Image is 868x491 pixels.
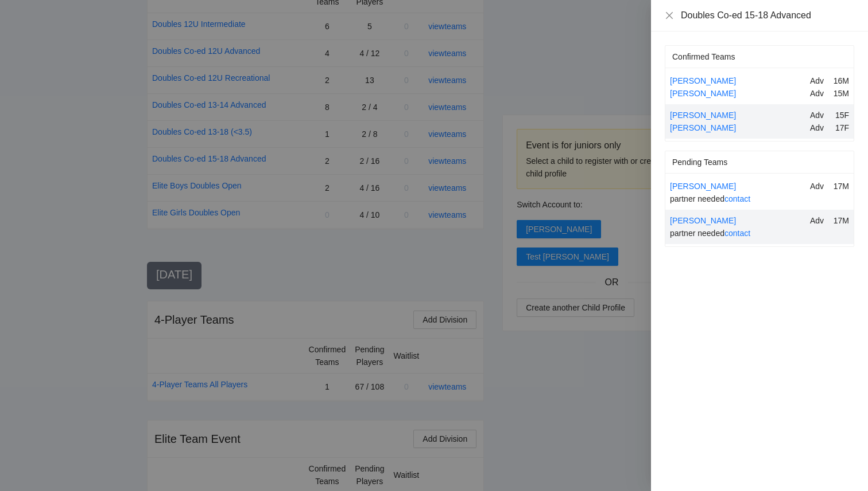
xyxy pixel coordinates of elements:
a: [PERSON_NAME] [670,216,736,225]
div: 16M [832,74,849,87]
div: 15F [832,109,849,121]
button: Close [665,11,674,21]
div: 17F [832,121,849,134]
a: contact [724,229,750,238]
div: Adv [810,121,827,134]
a: [PERSON_NAME] [670,182,736,191]
a: [PERSON_NAME] [670,76,736,85]
div: Adv [810,74,827,87]
div: Confirmed Teams [672,46,847,68]
span: partner needed [670,229,750,238]
div: 15M [832,87,849,100]
a: [PERSON_NAME] [670,111,736,120]
div: 17M [832,180,849,193]
span: close [665,11,674,20]
div: Doubles Co-ed 15-18 Advanced [681,9,854,22]
div: 17M [832,214,849,227]
div: Adv [810,87,827,100]
a: contact [724,194,750,203]
div: Adv [810,214,827,227]
a: [PERSON_NAME] [670,89,736,98]
div: Adv [810,180,827,193]
div: Pending Teams [672,151,847,173]
span: partner needed [670,194,750,203]
div: Adv [810,109,827,121]
a: [PERSON_NAME] [670,123,736,132]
